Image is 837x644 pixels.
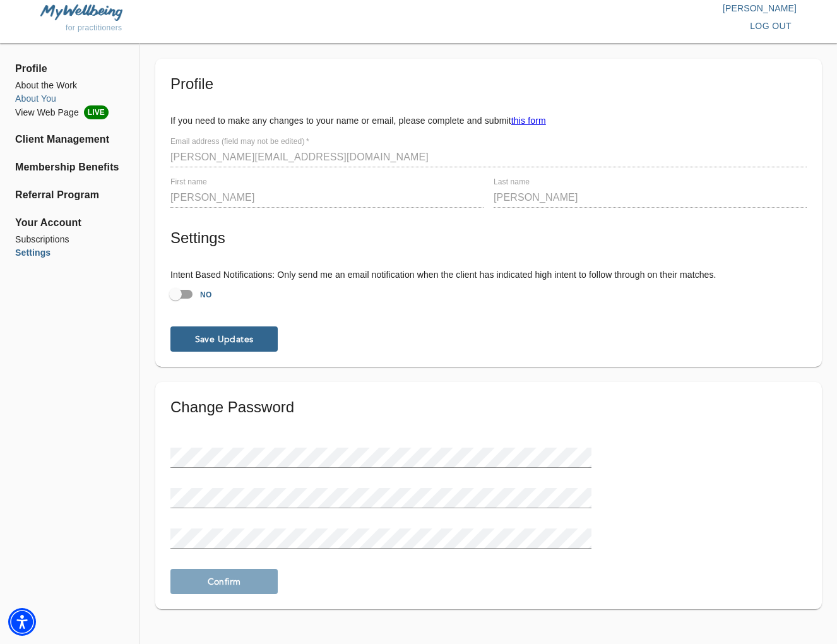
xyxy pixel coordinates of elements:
[15,61,124,76] span: Profile
[84,105,109,119] span: LIVE
[200,290,212,299] strong: NO
[15,79,124,92] a: About the Work
[170,326,278,352] button: Save Updates
[170,138,309,146] label: Email address (field may not be edited)
[494,179,530,186] label: Last name
[15,132,124,147] a: Client Management
[750,18,792,34] span: log out
[170,397,807,417] h5: Change Password
[15,105,124,119] a: View Web PageLIVE
[170,179,207,186] label: First name
[418,2,797,15] p: [PERSON_NAME]
[15,92,124,105] a: About You
[15,215,124,230] span: Your Account
[170,268,807,282] h6: Intent Based Notifications: Only send me an email notification when the client has indicated high...
[170,228,807,248] h5: Settings
[745,15,797,38] button: log out
[15,105,124,119] li: View Web Page
[8,608,36,636] div: Accessibility Menu
[40,4,122,20] img: MyWellbeing
[66,23,122,32] span: for practitioners
[15,188,124,203] a: Referral Program
[511,116,546,126] a: this form
[15,160,124,175] a: Membership Benefits
[175,333,273,345] span: Save Updates
[170,114,807,127] p: If you need to make any changes to your name or email, please complete and submit
[170,74,807,94] h5: Profile
[15,233,124,246] a: Subscriptions
[15,246,124,259] a: Settings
